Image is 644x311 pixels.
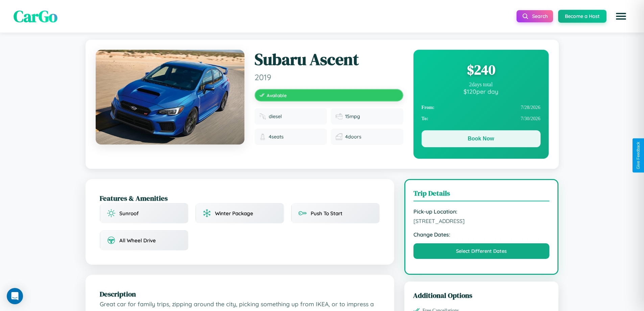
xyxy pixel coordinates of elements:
span: 4 doors [345,134,361,140]
img: Fuel efficiency [336,113,342,120]
span: [STREET_ADDRESS] [413,218,550,224]
strong: From: [422,105,435,110]
div: $ 120 per day [422,88,541,95]
img: Fuel type [259,113,266,120]
button: Book Now [422,130,541,147]
span: Sunroof [119,210,139,217]
img: Doors [336,133,342,140]
h2: Description [100,289,380,299]
img: Subaru Ascent 2019 [96,50,244,145]
div: 7 / 30 / 2026 [422,113,541,124]
div: 2 days total [422,82,541,88]
span: Push To Start [311,210,342,217]
h1: Subaru Ascent [255,50,403,69]
span: CarGo [14,5,57,27]
span: Winter Package [215,210,253,217]
div: Open Intercom Messenger [7,288,23,304]
span: 4 seats [269,134,284,140]
h3: Additional Options [413,290,550,300]
div: $ 240 [422,61,541,79]
button: Become a Host [558,10,606,23]
span: 2019 [255,72,403,82]
strong: Change Dates: [413,231,550,238]
strong: Pick-up Location: [413,208,550,215]
h3: Trip Details [413,188,550,201]
button: Open menu [612,7,630,26]
span: All Wheel Drive [119,237,156,244]
span: 15 mpg [345,113,360,119]
div: 7 / 28 / 2026 [422,102,541,113]
span: diesel [269,113,282,119]
button: Select Different Dates [413,243,550,259]
span: Available [267,92,287,98]
h2: Features & Amenities [100,193,380,203]
button: Search [517,10,553,22]
span: Search [532,13,548,19]
img: Seats [259,133,266,140]
div: Give Feedback [636,142,641,169]
strong: To: [422,116,428,121]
